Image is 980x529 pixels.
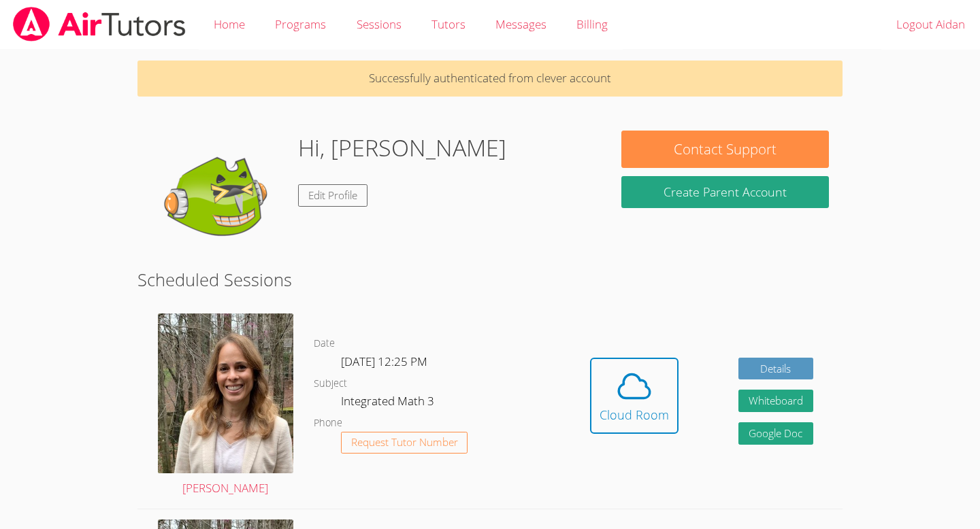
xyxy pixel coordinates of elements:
div: Cloud Room [600,405,669,424]
a: [PERSON_NAME] [158,313,293,498]
button: Request Tutor Number [341,432,468,454]
img: avatar.png [158,313,293,473]
button: Whiteboard [738,390,813,412]
dt: Phone [314,415,342,432]
img: airtutors_banner-c4298cdbf04f3fff15de1276eac7730deb9818008684d7c2e4769d2f7ddbe033.png [12,7,187,41]
h1: Hi, [PERSON_NAME] [298,131,506,165]
button: Contact Support [621,131,828,168]
button: Cloud Room [590,358,679,434]
span: Request Tutor Number [351,437,458,447]
a: Details [738,358,813,380]
a: Edit Profile [298,184,367,207]
button: Create Parent Account [621,176,828,208]
span: Messages [495,16,546,32]
img: default.png [151,131,287,267]
dt: Subject [314,375,347,392]
p: Successfully authenticated from clever account [137,61,843,97]
a: Google Doc [738,422,813,445]
dt: Date [314,335,335,352]
span: [DATE] 12:25 PM [341,354,427,369]
h2: Scheduled Sessions [137,267,843,292]
dd: Integrated Math 3 [341,392,437,415]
